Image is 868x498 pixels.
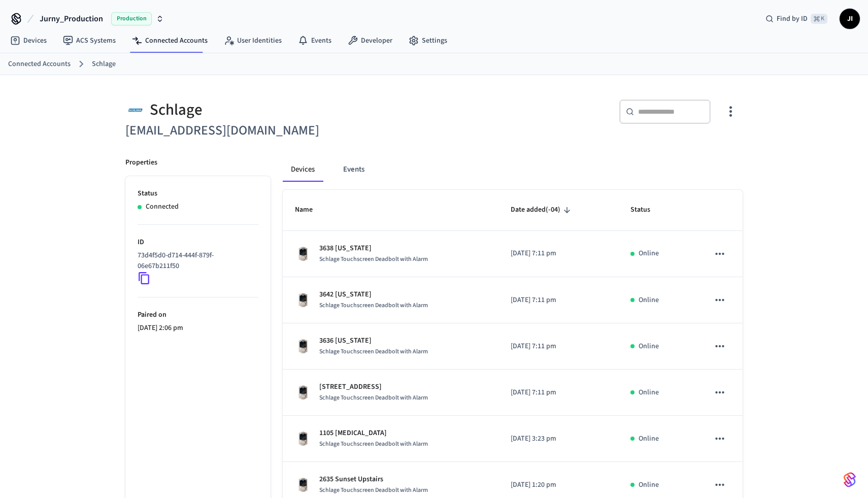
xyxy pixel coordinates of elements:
p: 3638 [US_STATE] [319,243,428,254]
span: Schlage Touchscreen Deadbolt with Alarm [319,255,428,263]
p: Online [639,387,659,398]
a: Schlage [92,59,116,70]
p: [DATE] 7:11 pm [511,341,606,352]
span: Schlage Touchscreen Deadbolt with Alarm [319,486,428,494]
button: Events [335,157,373,182]
span: Date added(-04) [511,202,574,218]
button: Devices [283,157,323,182]
a: Developer [340,31,400,50]
a: Settings [400,31,455,50]
p: Online [639,248,659,259]
p: 3636 [US_STATE] [319,336,428,346]
img: Schlage Sense Smart Deadbolt with Camelot Trim, Front [295,338,311,354]
span: ⌘ K [811,14,827,24]
p: 73d4f5d0-d714-444f-879f-06e67b211f50 [138,250,254,272]
p: Status [138,188,258,199]
p: ID [138,237,258,248]
span: Schlage Touchscreen Deadbolt with Alarm [319,347,428,356]
p: Online [639,295,659,306]
div: connected account tabs [283,157,743,182]
span: Find by ID [777,14,808,24]
img: Schlage Sense Smart Deadbolt with Camelot Trim, Front [295,292,311,308]
p: 1105 [MEDICAL_DATA] [319,428,428,439]
p: 3642 [US_STATE] [319,289,428,300]
p: [DATE] 7:11 pm [511,387,606,398]
img: Schlage Sense Smart Deadbolt with Camelot Trim, Front [295,477,311,493]
span: Schlage Touchscreen Deadbolt with Alarm [319,440,428,448]
p: Paired on [138,310,258,320]
span: Schlage Touchscreen Deadbolt with Alarm [319,301,428,310]
p: Online [639,480,659,490]
img: Schlage Sense Smart Deadbolt with Camelot Trim, Front [295,246,311,262]
p: [DATE] 7:11 pm [511,248,606,259]
p: Online [639,341,659,352]
p: [DATE] 3:23 pm [511,434,606,444]
a: Devices [2,31,55,50]
span: Name [295,202,326,218]
img: Schlage Logo, Square [125,99,146,120]
span: Schlage Touchscreen Deadbolt with Alarm [319,393,428,402]
span: Status [630,202,663,218]
span: Production [111,12,152,25]
span: JI [841,10,859,28]
button: JI [840,9,860,29]
img: SeamLogoGradient.69752ec5.svg [844,472,856,488]
p: Online [639,434,659,444]
img: Schlage Sense Smart Deadbolt with Camelot Trim, Front [295,430,311,447]
p: 2635 Sunset Upstairs [319,474,428,485]
p: Properties [125,157,157,168]
p: [STREET_ADDRESS] [319,382,428,392]
a: Connected Accounts [124,31,216,50]
a: Connected Accounts [8,59,71,70]
p: [DATE] 1:20 pm [511,480,606,490]
span: Jurny_Production [40,13,103,25]
div: Schlage [125,99,428,120]
p: [DATE] 7:11 pm [511,295,606,306]
h6: [EMAIL_ADDRESS][DOMAIN_NAME] [125,120,428,141]
p: Connected [146,202,179,212]
a: Events [290,31,340,50]
a: User Identities [216,31,290,50]
div: Find by ID⌘ K [757,10,836,28]
a: ACS Systems [55,31,124,50]
p: [DATE] 2:06 pm [138,323,258,334]
img: Schlage Sense Smart Deadbolt with Camelot Trim, Front [295,384,311,401]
